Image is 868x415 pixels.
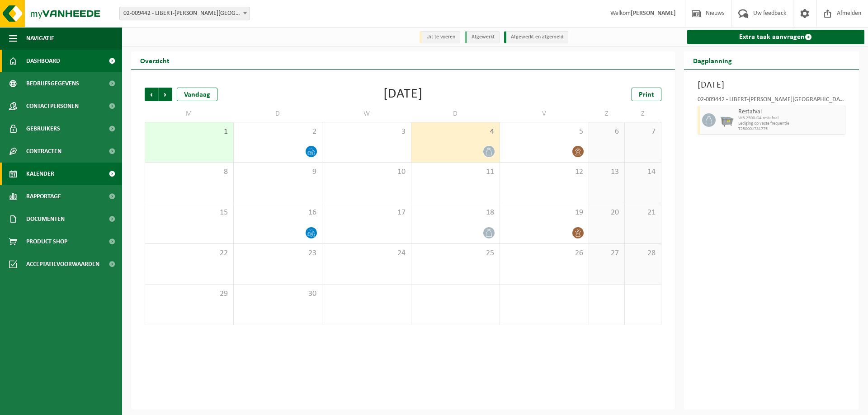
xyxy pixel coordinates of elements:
[594,167,620,177] span: 13
[327,208,406,218] span: 17
[416,127,495,137] span: 4
[26,208,65,230] span: Documenten
[327,248,406,258] span: 24
[684,51,741,69] h2: Dagplanning
[416,167,495,177] span: 11
[131,51,179,69] h2: Overzicht
[26,117,60,140] span: Gebruikers
[238,248,318,258] span: 23
[234,106,323,122] td: D
[150,289,229,299] span: 29
[625,106,661,122] td: Z
[720,113,734,127] img: WB-2500-GAL-GY-01
[738,121,843,126] span: Lediging op vaste frequentie
[238,167,318,177] span: 9
[420,31,460,43] li: Uit te voeren
[629,167,656,177] span: 14
[238,208,318,218] span: 16
[26,185,61,208] span: Rapportage
[416,248,495,258] span: 25
[505,167,584,177] span: 12
[505,127,584,137] span: 5
[150,127,229,137] span: 1
[327,127,406,137] span: 3
[26,253,99,275] span: Acceptatievoorwaarden
[145,106,234,122] td: M
[738,126,843,132] span: T250001781775
[632,88,661,101] a: Print
[120,7,250,20] span: 02-009442 - LIBERT-ROMAIN - OUDENAARDE
[629,248,656,258] span: 28
[505,248,584,258] span: 26
[411,106,500,122] td: D
[145,88,158,101] span: Vorige
[238,127,318,137] span: 2
[322,106,411,122] td: W
[629,208,656,218] span: 21
[159,88,172,101] span: Volgende
[500,106,589,122] td: V
[465,31,500,43] li: Afgewerkt
[26,140,61,163] span: Contracten
[504,31,568,43] li: Afgewerkt en afgemeld
[698,97,846,106] div: 02-009442 - LIBERT-[PERSON_NAME][GEOGRAPHIC_DATA]
[416,208,495,218] span: 18
[119,7,250,20] span: 02-009442 - LIBERT-ROMAIN - OUDENAARDE
[383,88,423,101] div: [DATE]
[594,127,620,137] span: 6
[150,208,229,218] span: 15
[150,167,229,177] span: 8
[594,208,620,218] span: 20
[639,91,654,98] span: Print
[505,208,584,218] span: 19
[629,127,656,137] span: 7
[698,79,846,92] h3: [DATE]
[238,289,318,299] span: 30
[738,116,843,121] span: WB-2500-GA restafval
[177,88,217,101] div: Vandaag
[589,106,625,122] td: Z
[631,10,676,17] strong: [PERSON_NAME]
[26,50,60,72] span: Dashboard
[150,248,229,258] span: 22
[26,72,79,95] span: Bedrijfsgegevens
[26,95,79,117] span: Contactpersonen
[327,167,406,177] span: 10
[26,27,54,50] span: Navigatie
[594,248,620,258] span: 27
[687,30,865,44] a: Extra taak aanvragen
[26,163,54,185] span: Kalender
[738,108,843,116] span: Restafval
[26,230,67,253] span: Product Shop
